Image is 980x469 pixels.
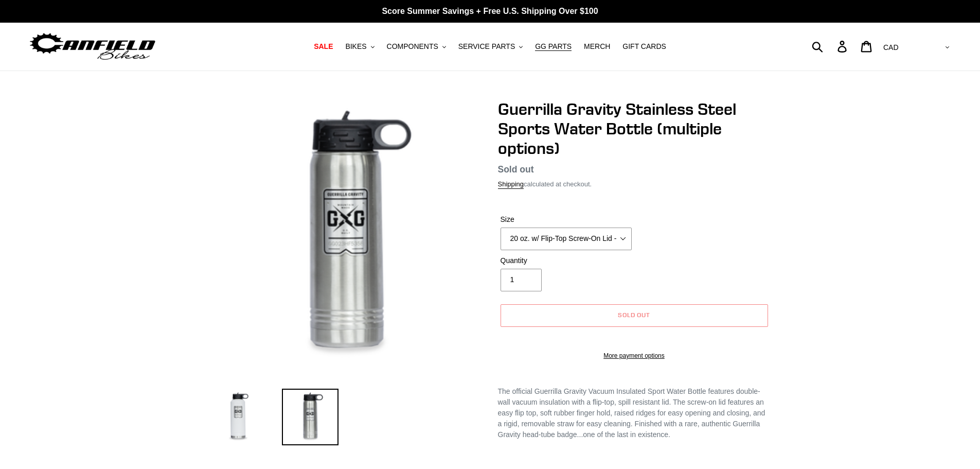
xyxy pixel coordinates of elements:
img: Load image into Gallery viewer, Guerrilla Gravity Stainless Steel Sports Water Bottle (multiple o... [282,389,338,445]
a: MERCH [579,40,615,54]
button: COMPONENTS [382,40,451,54]
img: Guerrilla Gravity Stainless Steel Sports Water Bottle (multiple options) [212,101,480,370]
a: GG PARTS [530,40,577,54]
span: Sold out [498,164,534,175]
span: GIFT CARDS [622,42,666,51]
span: MERCH [584,42,610,51]
a: GIFT CARDS [617,40,671,54]
a: Shipping [498,180,524,189]
label: Quantity [501,255,632,266]
span: COMPONENTS [387,42,438,51]
div: calculated at checkout. [498,179,771,189]
label: Size [501,214,632,225]
img: Canfield Bikes [28,30,157,63]
a: SALE [309,40,338,54]
span: BIKES [345,42,366,51]
button: BIKES [340,40,379,54]
h1: Guerrilla Gravity Stainless Steel Sports Water Bottle (multiple options) [498,99,771,159]
span: GG PARTS [535,42,572,51]
img: Load image into Gallery viewer, Guerrilla Gravity Stainless Steel Sports Water Bottle (multiple o... [210,389,266,445]
a: More payment options [501,351,768,360]
span: Sold out [618,311,651,319]
button: Sold out [501,304,768,327]
span: SERVICE PARTS [458,42,515,51]
span: The official Guerrilla Gravity Vacuum Insulated Sport Water Bottle features double-wall vacuum in... [498,387,765,439]
input: Search [817,35,844,58]
span: SALE [314,42,333,51]
button: SERVICE PARTS [453,40,528,54]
